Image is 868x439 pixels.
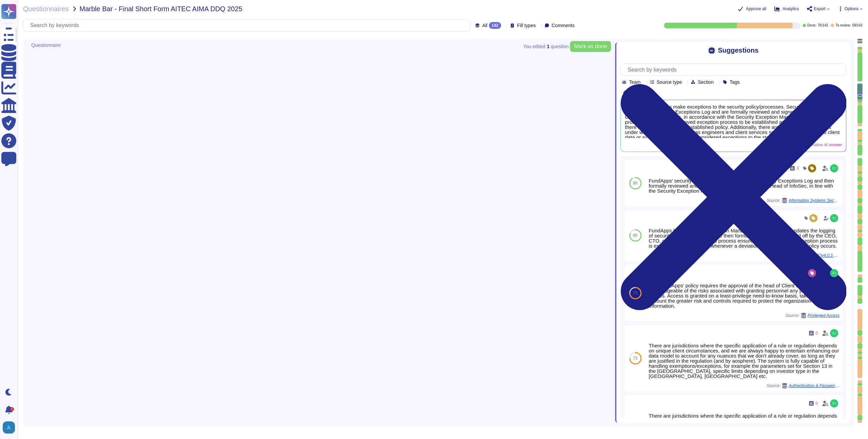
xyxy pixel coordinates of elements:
img: user [830,164,838,172]
span: Questionnaire [31,43,61,47]
span: Marble Bar - Final Short Form AITEC AIMA DDQ 2025 [80,5,242,12]
input: Search by keywords [27,19,470,31]
button: Mark as done [570,41,611,52]
img: user [830,329,838,337]
span: Analytics [783,7,799,11]
span: Authentication & Password Policy [789,384,840,388]
span: Source: [767,383,840,388]
span: 0 [815,401,818,405]
button: Analytics [774,6,799,12]
img: user [830,269,838,277]
img: user [830,214,838,222]
span: Options [845,7,859,11]
b: 1 [547,44,550,49]
span: Approve all [746,7,766,11]
span: 76 / 142 [818,24,828,27]
span: 90 [633,181,637,185]
img: user [3,421,15,434]
input: Search by keywords [624,64,846,76]
span: To review: [835,24,851,27]
div: There are jurisdictions where the specific application of a rule or regulation depends on unique ... [649,343,840,379]
span: 58 / 142 [852,24,863,27]
span: Export [814,7,826,11]
div: 2 [10,407,14,411]
span: Questionnaires [23,5,69,12]
span: Fill types [517,23,536,28]
button: user [1,420,20,435]
div: 142 [489,22,501,29]
span: All [482,23,488,28]
span: You edited question [523,44,569,49]
span: 80 [633,233,637,237]
span: 73 [633,356,637,360]
button: Approve all [738,6,766,12]
span: Mark as done [574,44,607,49]
span: Done: [807,24,816,27]
img: user [830,399,838,407]
span: Comments [552,23,575,28]
span: 73 [633,291,637,295]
